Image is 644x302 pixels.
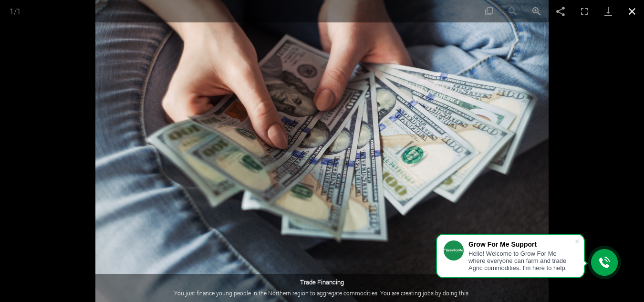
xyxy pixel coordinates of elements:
div: Hello! Welcome to Grow For Me where everyone can farm and trade Agric commodities. I'm here to help. [468,250,574,271]
span: 1 [17,6,21,16]
h4: Trade Financing [19,279,625,286]
p: You just finance young people in the Northern region to aggregate commodities. You are creating j... [19,289,625,297]
div: Grow For Me Support [468,240,574,248]
span: 1 [10,6,14,16]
